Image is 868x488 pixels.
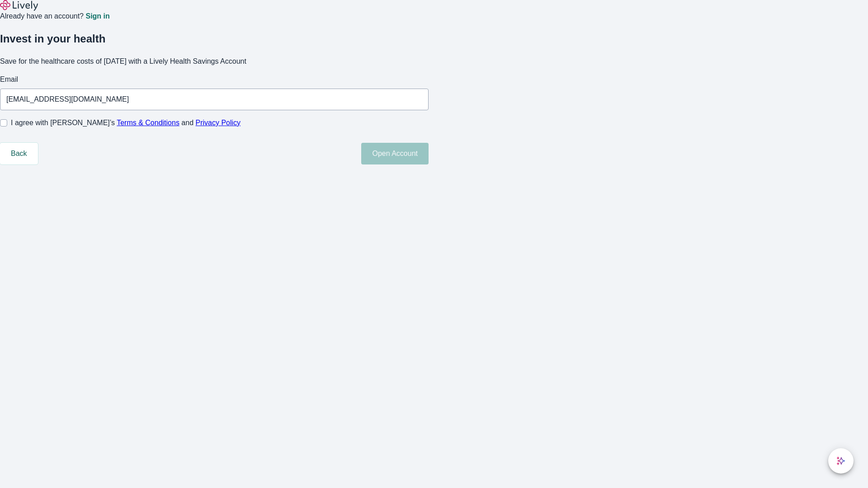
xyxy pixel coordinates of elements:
a: Terms & Conditions [117,119,179,127]
a: Sign in [85,13,109,20]
button: chat [828,448,854,474]
span: I agree with [PERSON_NAME]’s and [11,117,241,128]
svg: Lively AI Assistant [836,456,845,465]
a: Privacy Policy [196,119,241,127]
